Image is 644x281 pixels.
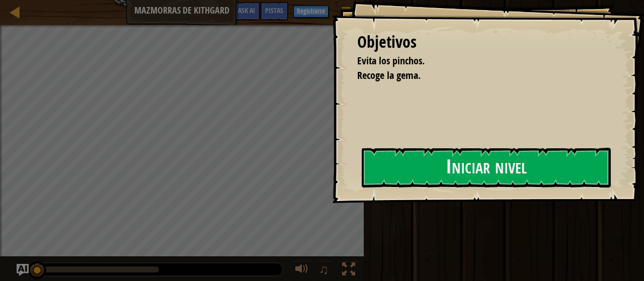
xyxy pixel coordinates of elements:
button: Registrarse [293,6,329,18]
button: ♫ [317,260,334,281]
button: Ajustar el volúmen [292,260,312,281]
li: Recoge la gema. [345,68,606,83]
div: Objetivos [357,31,609,54]
span: Recoge la gema. [357,68,421,82]
button: Cambia a pantalla completa. [339,260,359,281]
span: Evita los pinchos. [357,54,425,67]
li: Evita los pinchos. [345,54,606,68]
span: Ask AI [238,6,255,15]
button: Iniciar nivel [362,148,611,188]
button: Ask AI [233,2,260,21]
button: Ask AI [17,264,29,276]
span: ♫ [319,262,329,277]
span: Pistas [265,6,283,15]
